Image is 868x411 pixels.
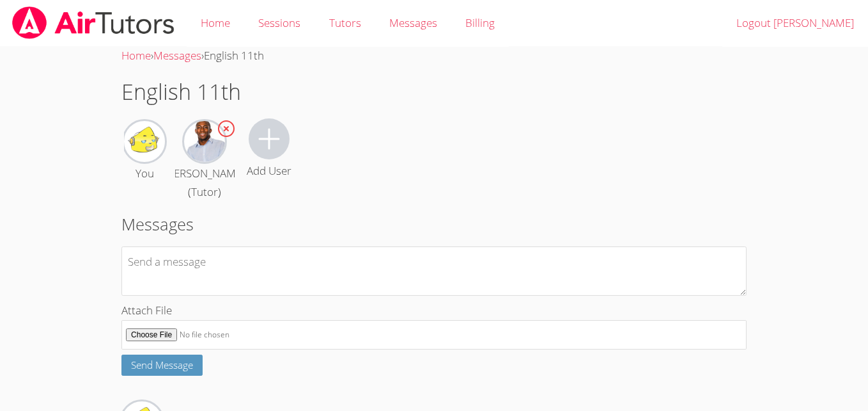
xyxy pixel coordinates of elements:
a: Messages [153,48,201,63]
span: Send Message [131,359,193,371]
h1: English 11th [121,76,747,108]
span: Attach File [121,303,172,318]
button: Send Message [121,355,203,376]
div: › › [121,47,747,65]
div: You [136,165,154,183]
h2: Messages [121,212,747,236]
div: Add User [247,162,291,181]
img: airtutors_banner-c4298cdbf04f3fff15de1276eac7730deb9818008684d7c2e4769d2f7ddbe033.png [11,6,176,39]
span: English 11th [204,48,264,63]
img: Ahmad Ali Sayeed [124,121,165,162]
span: Messages [389,15,437,30]
img: Cory Bornett [184,121,225,162]
input: Attach File [121,320,747,350]
a: Home [121,48,151,63]
div: [PERSON_NAME] (Tutor) [164,165,245,202]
